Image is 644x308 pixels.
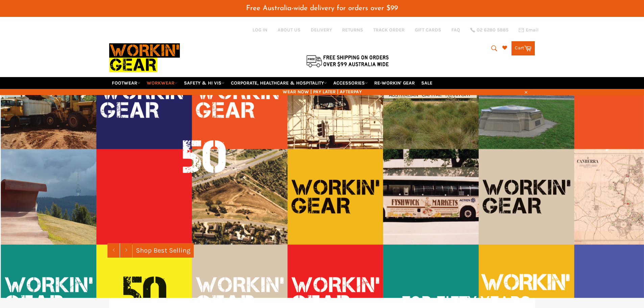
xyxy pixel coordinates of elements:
[278,27,301,33] a: ABOUT US
[415,27,441,33] a: GIFT CARDS
[526,28,539,32] span: Email
[109,77,143,89] a: FOOTWEAR
[373,27,405,33] a: TRACK ORDER
[305,54,390,68] img: Flat $9.95 shipping Australia wide
[133,243,194,258] a: Shop Best Selling
[109,39,180,77] img: Workin Gear leaders in Workwear, Safety Boots, PPE, Uniforms. Australia's No.1 in Workwear
[372,77,418,89] a: RE-WORKIN' GEAR
[477,28,508,32] span: 02 6280 5885
[109,89,535,95] span: WEAR NOW | PAY LATER | AFTERPAY
[144,77,180,89] a: WORKWEAR
[253,27,267,33] a: Log in
[181,77,227,89] a: SAFETY & HI VIS
[470,28,508,32] a: 02 6280 5885
[419,77,435,89] a: SALE
[331,77,371,89] a: ACCESSORIES
[451,27,460,33] a: FAQ
[519,27,539,33] a: Email
[246,5,398,12] span: Free Australia-wide delivery for orders over $99
[228,77,330,89] a: CORPORATE, HEALTHCARE & HOSPITALITY
[342,27,363,33] a: RETURNS
[511,41,535,55] a: Cart
[311,27,332,33] a: DELIVERY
